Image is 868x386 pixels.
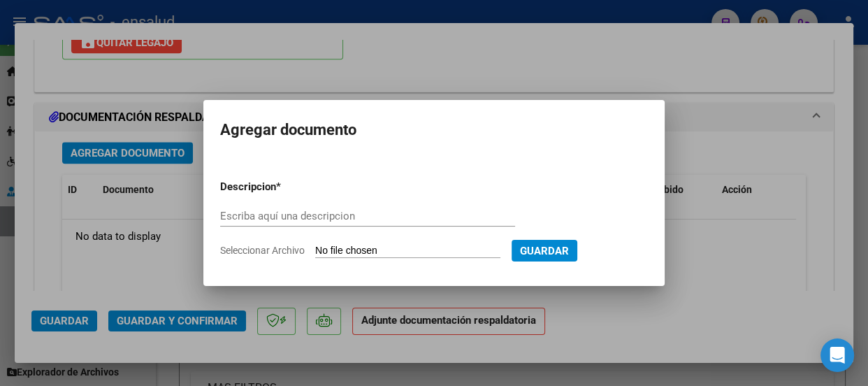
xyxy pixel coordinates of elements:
h2: Agregar documento [220,117,648,143]
p: Descripcion [220,179,349,195]
span: Seleccionar Archivo [220,245,305,256]
button: Guardar [512,240,577,262]
div: Open Intercom Messenger [820,338,854,372]
span: Guardar [520,245,569,257]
